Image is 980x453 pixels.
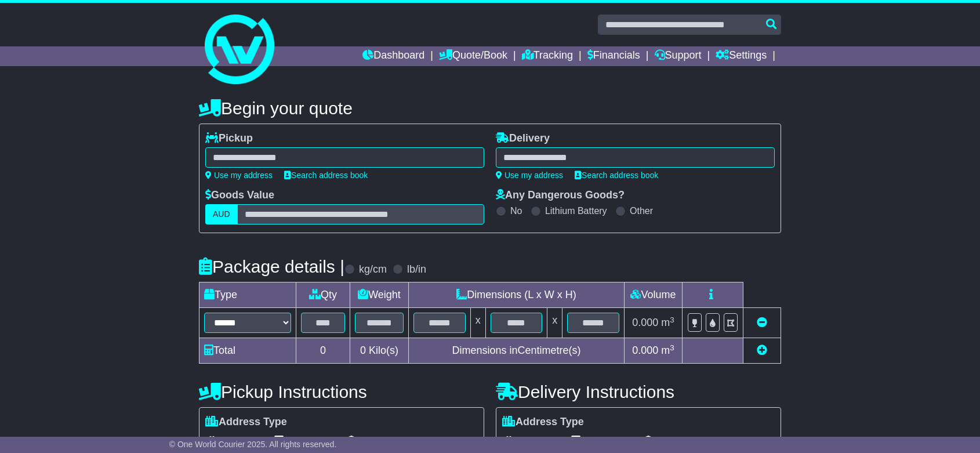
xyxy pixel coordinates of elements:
span: Air & Sea Depot [643,432,721,450]
td: Qty [296,282,350,308]
span: Commercial [570,432,630,450]
td: x [470,308,485,338]
td: Dimensions in Centimetre(s) [408,338,624,364]
span: 0.000 [632,317,658,328]
a: Use my address [496,171,563,180]
label: Delivery [496,132,550,145]
h4: Package details | [199,257,344,276]
span: m [661,317,674,328]
span: © One World Courier 2025. All rights reserved. [169,440,337,449]
label: Other [630,205,653,216]
a: Support [655,46,702,66]
a: Tracking [522,46,573,66]
a: Use my address [205,171,273,180]
label: Address Type [502,416,584,429]
td: Total [199,338,296,364]
label: kg/cm [359,263,387,276]
label: Pickup [205,132,253,145]
span: Residential [502,432,558,450]
a: Financials [587,46,640,66]
a: Search address book [575,171,658,180]
label: Lithium Battery [545,205,607,216]
sup: 3 [670,343,674,352]
td: Volume [624,282,682,308]
a: Settings [716,46,767,66]
label: AUD [205,204,238,224]
a: Dashboard [362,46,424,66]
span: 0.000 [632,345,658,356]
h4: Pickup Instructions [199,382,484,401]
span: Air & Sea Depot [346,432,424,450]
label: Any Dangerous Goods? [496,189,625,202]
td: Type [199,282,296,308]
label: Address Type [205,416,287,429]
td: x [547,308,562,338]
label: Goods Value [205,189,274,202]
td: Kilo(s) [350,338,409,364]
span: m [661,345,674,356]
a: Quote/Book [439,46,507,66]
a: Remove this item [757,317,767,328]
label: No [510,205,522,216]
a: Search address book [284,171,368,180]
td: 0 [296,338,350,364]
h4: Begin your quote [199,99,781,118]
span: Residential [205,432,262,450]
span: 0 [360,345,366,356]
a: Add new item [757,345,767,356]
h4: Delivery Instructions [496,382,781,401]
label: lb/in [407,263,426,276]
td: Weight [350,282,409,308]
sup: 3 [670,316,674,324]
td: Dimensions (L x W x H) [408,282,624,308]
span: Commercial [273,432,333,450]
